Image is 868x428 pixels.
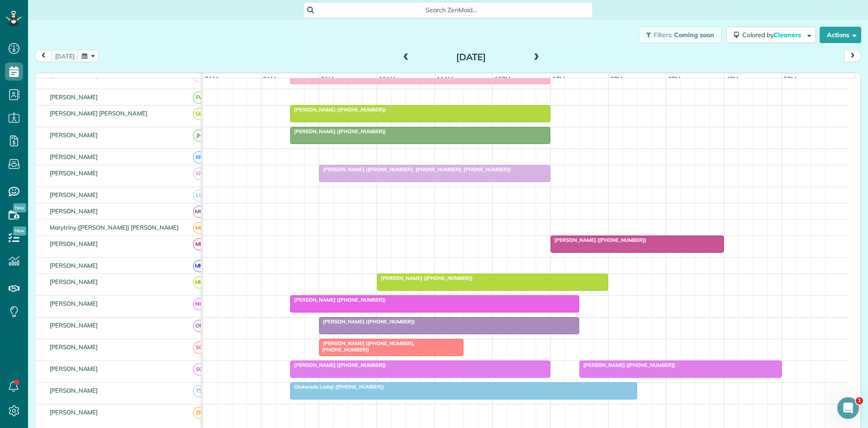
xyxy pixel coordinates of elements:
[193,260,205,272] span: MM
[377,75,397,82] span: 10am
[193,276,205,289] span: MM
[193,320,205,332] span: OR
[35,50,52,62] button: prev
[193,238,205,250] span: ML
[48,262,100,269] span: [PERSON_NAME]
[193,206,205,218] span: MG
[48,169,100,177] span: [PERSON_NAME]
[290,362,387,368] span: [PERSON_NAME] ([PHONE_NUMBER])
[48,387,100,394] span: [PERSON_NAME]
[493,75,512,82] span: 12pm
[51,50,79,62] button: [DATE]
[550,237,647,243] span: [PERSON_NAME] ([PHONE_NUMBER])
[726,27,816,43] button: Colored byCleaners
[193,222,205,234] span: ME
[609,75,624,82] span: 2pm
[48,191,100,198] span: [PERSON_NAME]
[193,341,205,354] span: SC
[193,130,205,142] span: JH
[261,75,278,82] span: 8am
[856,397,863,404] span: 1
[724,75,740,82] span: 4pm
[579,362,676,368] span: [PERSON_NAME] ([PHONE_NUMBER])
[193,108,205,120] span: GG
[319,340,415,353] span: [PERSON_NAME] ([PHONE_NUMBER], [PHONE_NUMBER])
[319,75,336,82] span: 9am
[193,151,205,164] span: KR
[48,300,100,307] span: [PERSON_NAME]
[48,153,100,160] span: [PERSON_NAME]
[48,365,100,372] span: [PERSON_NAME]
[290,106,387,113] span: [PERSON_NAME] ([PHONE_NUMBER])
[48,224,180,231] span: Marytriny ([PERSON_NAME]) [PERSON_NAME]
[48,72,100,79] span: [PERSON_NAME]
[742,31,804,39] span: Colored by
[654,31,673,39] span: Filters:
[837,397,859,419] iframe: Intercom live chat
[551,75,566,82] span: 1pm
[48,343,100,351] span: [PERSON_NAME]
[193,407,205,419] span: ZK
[666,75,682,82] span: 3pm
[290,297,387,303] span: [PERSON_NAME] ([PHONE_NUMBER])
[774,31,802,39] span: Cleaners
[319,166,511,173] span: [PERSON_NAME] ([PHONE_NUMBER], [PHONE_NUMBER], [PHONE_NUMBER])
[48,131,100,139] span: [PERSON_NAME]
[193,298,205,310] span: NC
[48,240,100,247] span: [PERSON_NAME]
[13,226,26,236] span: New
[290,128,387,135] span: [PERSON_NAME] ([PHONE_NUMBER])
[203,75,220,82] span: 7am
[193,385,205,397] span: TS
[193,168,205,180] span: KR
[13,203,26,212] span: New
[48,278,100,285] span: [PERSON_NAME]
[48,110,149,117] span: [PERSON_NAME] [PERSON_NAME]
[193,189,205,202] span: LC
[48,409,100,416] span: [PERSON_NAME]
[844,50,861,62] button: next
[290,384,385,390] span: Olukorede Ladeji ([PHONE_NUMBER])
[820,27,861,43] button: Actions
[435,75,455,82] span: 11am
[377,275,473,281] span: [PERSON_NAME] ([PHONE_NUMBER])
[674,31,715,39] span: Coming soon
[782,75,798,82] span: 5pm
[193,91,205,104] span: FV
[193,363,205,375] span: SC
[48,93,100,101] span: [PERSON_NAME]
[48,207,100,215] span: [PERSON_NAME]
[48,322,100,329] span: [PERSON_NAME]
[319,318,415,325] span: [PERSON_NAME] ([PHONE_NUMBER])
[415,52,528,62] h2: [DATE]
